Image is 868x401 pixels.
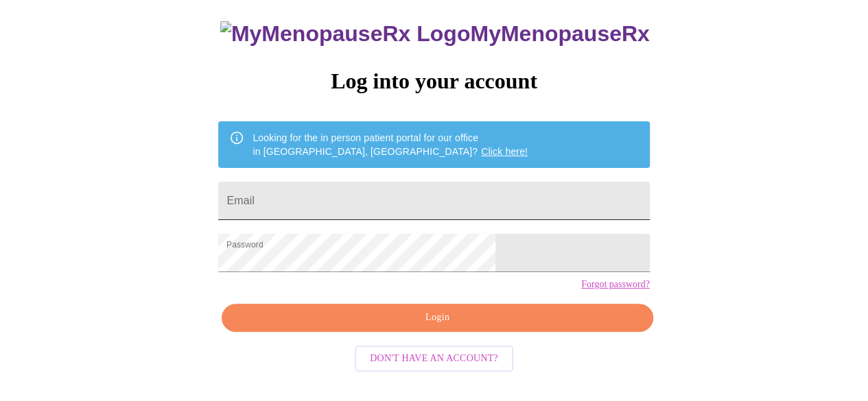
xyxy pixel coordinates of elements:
button: Don't have an account? [355,345,513,372]
a: Don't have an account? [351,351,517,363]
button: Login [222,304,653,332]
a: Forgot password? [581,279,650,290]
h3: MyMenopauseRx [220,21,650,47]
div: Looking for the in person patient portal for our office in [GEOGRAPHIC_DATA], [GEOGRAPHIC_DATA]? [253,125,528,164]
span: Login [237,309,637,326]
img: MyMenopauseRx Logo [220,21,470,47]
span: Don't have an account? [370,350,498,367]
h3: Log into your account [218,69,649,94]
a: Click here! [481,146,528,157]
